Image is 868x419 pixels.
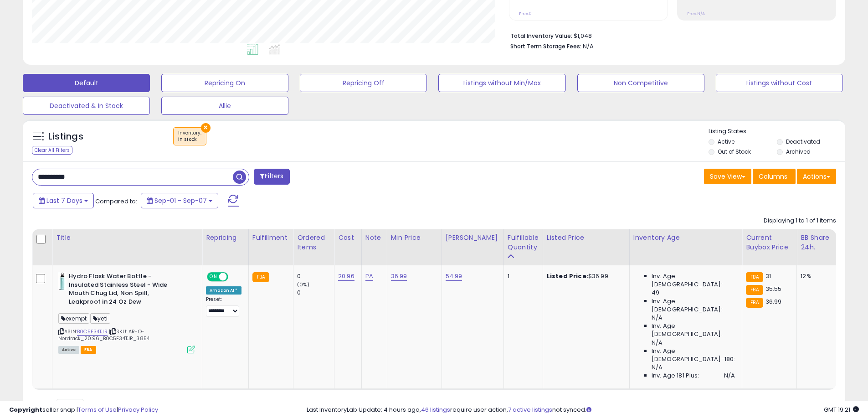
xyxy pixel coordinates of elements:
[652,372,699,380] span: Inv. Age 181 Plus:
[77,328,108,336] a: B0C5F34TJR
[9,406,158,414] div: seller snap | |
[547,272,622,280] div: $36.99
[577,74,704,92] button: Non Competitive
[178,129,201,143] span: Inventory :
[58,272,195,352] div: ASIN:
[652,297,735,314] span: Inv. Age [DEMOGRAPHIC_DATA]:
[547,272,588,280] b: Listed Price:
[81,346,96,354] span: FBA
[9,405,42,414] strong: Copyright
[652,322,735,338] span: Inv. Age [DEMOGRAPHIC_DATA]:
[765,285,782,293] span: 35.55
[510,30,829,41] li: $1,048
[652,363,663,372] span: N/A
[365,233,383,243] div: Note
[421,405,450,414] a: 46 listings
[254,169,289,185] button: Filters
[58,313,89,324] span: exempt
[297,272,334,280] div: 0
[746,298,763,308] small: FBA
[718,138,734,145] label: Active
[746,233,793,252] div: Current Buybox Price
[709,127,845,136] p: Listing States:
[208,273,219,281] span: ON
[252,233,289,243] div: Fulfillment
[801,272,831,280] div: 12%
[161,74,288,92] button: Repricing On
[765,297,782,306] span: 36.99
[58,328,149,341] span: | SKU: AR-O-Nordrack_20.96_B0C5F34TJR_3854
[206,233,245,243] div: Repricing
[252,272,269,282] small: FBA
[508,272,536,280] div: 1
[23,97,150,115] button: Deactivated & In Stock
[307,406,859,414] div: Last InventoryLab Update: 4 hours ago, require user action, not synced.
[652,272,735,289] span: Inv. Age [DEMOGRAPHIC_DATA]:
[32,146,72,155] div: Clear All Filters
[338,272,354,281] a: 20.96
[154,196,207,205] span: Sep-01 - Sep-07
[746,285,763,295] small: FBA
[724,372,735,380] span: N/A
[687,11,705,16] small: Prev: N/A
[583,42,594,51] span: N/A
[510,32,572,40] b: Total Inventory Value:
[391,233,438,243] div: Min Price
[652,347,735,363] span: Inv. Age [DEMOGRAPHIC_DATA]-180:
[786,148,811,155] label: Archived
[718,148,751,155] label: Out of Stock
[338,233,358,243] div: Cost
[391,272,407,281] a: 36.99
[797,169,836,184] button: Actions
[765,272,771,280] span: 31
[446,233,500,243] div: [PERSON_NAME]
[297,289,334,297] div: 0
[297,281,310,288] small: (0%)
[206,286,241,295] div: Amazon AI *
[69,272,180,308] b: Hydro Flask Water Bottle - Insulated Stainless Steel - Wide Mouth Chug Lid, Non Spill, Leakproof ...
[56,233,198,243] div: Title
[365,272,373,281] a: PA
[90,313,110,324] span: yeti
[716,74,843,92] button: Listings without Cost
[118,405,158,414] a: Privacy Policy
[178,136,201,143] div: in stock
[201,123,211,133] button: ×
[746,272,763,282] small: FBA
[704,169,751,184] button: Save View
[753,169,796,184] button: Columns
[510,42,581,50] b: Short Term Storage Fees:
[78,405,117,414] a: Terms of Use
[759,172,787,181] span: Columns
[824,405,859,414] span: 2025-09-15 19:21 GMT
[438,74,565,92] button: Listings without Min/Max
[23,74,150,92] button: Default
[652,339,663,347] span: N/A
[58,346,79,354] span: All listings currently available for purchase on Amazon
[508,233,539,252] div: Fulfillable Quantity
[519,11,532,16] small: Prev: 0
[206,296,241,317] div: Preset:
[652,289,659,297] span: 49
[48,130,83,143] h5: Listings
[547,233,626,243] div: Listed Price
[46,196,82,205] span: Last 7 Days
[300,74,427,92] button: Repricing Off
[141,193,218,208] button: Sep-01 - Sep-07
[161,97,288,115] button: Allie
[297,233,330,252] div: Ordered Items
[652,314,663,322] span: N/A
[95,197,137,206] span: Compared to:
[227,273,241,281] span: OFF
[33,193,94,208] button: Last 7 Days
[764,217,836,225] div: Displaying 1 to 1 of 1 items
[508,405,552,414] a: 7 active listings
[786,138,820,145] label: Deactivated
[446,272,462,281] a: 54.99
[58,272,67,290] img: 21lCXraiUKL._SL40_.jpg
[801,233,834,252] div: BB Share 24h.
[633,233,738,243] div: Inventory Age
